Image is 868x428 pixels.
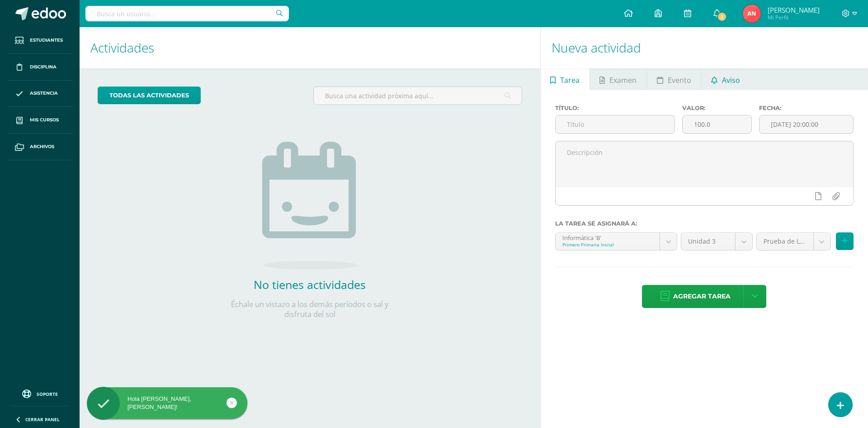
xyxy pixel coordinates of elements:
[681,233,752,250] a: Unidad 3
[722,69,740,91] span: Aviso
[30,37,63,44] span: Estudiantes
[590,68,646,90] a: Examen
[673,285,731,308] span: Agregar tarea
[262,142,357,269] img: no_activities.png
[7,107,72,134] a: Mis cursos
[764,233,807,250] span: Prueba de Logro (40.0%)
[25,416,60,423] span: Cerrar panel
[7,27,72,54] a: Estudiantes
[688,233,728,250] span: Unidad 3
[219,299,400,319] p: Échale un vistazo a los demás períodos o sal y disfruta del sol
[562,241,653,248] div: Primero Primaria Inicial
[7,54,72,81] a: Disciplina
[555,220,854,227] label: La tarea se asignará a:
[717,12,727,22] span: 3
[556,233,677,250] a: Informática 'B'Primero Primaria Inicial
[314,87,521,105] input: Busca una actividad próxima aquí...
[759,115,853,133] input: Fecha de entrega
[98,87,201,104] a: todas las Actividades
[85,6,289,21] input: Busca un usuario...
[30,143,54,150] span: Archivos
[87,395,247,411] div: Hola [PERSON_NAME], [PERSON_NAME]!
[37,391,58,397] span: Soporte
[562,233,653,241] div: Informática 'B'
[11,387,69,399] a: Soporte
[682,105,751,111] label: Valor:
[7,134,72,160] a: Archivos
[759,105,854,111] label: Fecha:
[30,63,57,71] span: Disciplina
[30,116,59,124] span: Mis cursos
[556,115,675,133] input: Título
[90,27,529,68] h1: Actividades
[552,27,857,68] h1: Nueva actividad
[7,81,72,107] a: Asistencia
[219,277,400,292] h2: No tienes actividades
[701,68,750,90] a: Aviso
[541,68,590,90] a: Tarea
[768,5,820,14] span: [PERSON_NAME]
[757,233,830,250] a: Prueba de Logro (40.0%)
[683,115,751,133] input: Puntos máximos
[743,5,761,23] img: 4312b06de9a6913e9e55058f5c86071c.png
[560,69,580,91] span: Tarea
[609,69,637,91] span: Examen
[30,90,58,97] span: Asistencia
[647,68,701,90] a: Evento
[668,69,691,91] span: Evento
[768,14,820,21] span: Mi Perfil
[555,105,675,111] label: Título:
